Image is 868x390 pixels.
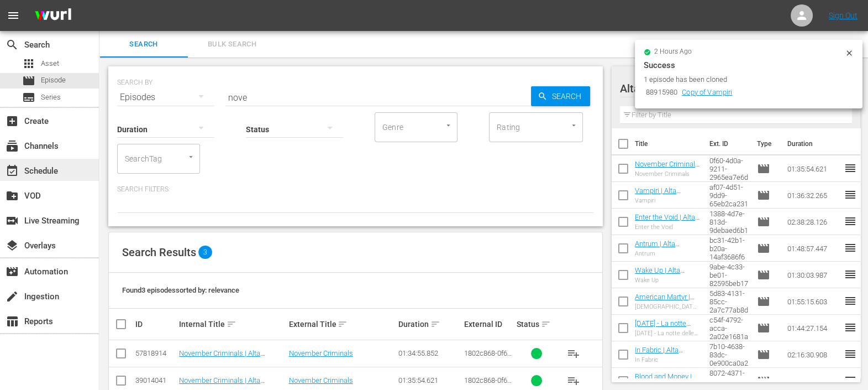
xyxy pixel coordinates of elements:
[705,155,753,182] td: 1802c868-0f60-4d0a-9211-2965ea7e6d8f
[635,223,701,231] div: Enter the Void
[635,277,701,284] div: Wake Up
[635,170,701,178] div: November Criminals
[783,209,844,235] td: 02:38:28.126
[635,250,701,257] div: Antrum
[6,38,19,51] span: Search
[6,265,19,278] span: Automation
[22,74,35,87] span: Episode
[443,120,454,131] button: Open
[179,349,273,374] a: November Criminals | Alta Tensione (10') - Promo Evento WeShort
[844,321,857,334] span: reorder
[644,74,842,85] div: 1 episode has been cloned
[135,320,176,329] div: ID
[22,91,35,104] span: Series
[531,86,590,106] button: Search
[844,241,857,254] span: reorder
[117,82,214,113] div: Episodes
[635,197,701,204] div: Vampiri
[635,346,683,362] a: In Fabric | Alta Tensione (10')
[757,348,770,361] span: Episode
[6,139,19,153] span: Channels
[635,160,699,176] a: November Criminals | Alta Tensione (10')
[783,262,844,288] td: 01:30:03.987
[705,262,753,288] td: edf80ecf-9abe-4c33-be01-82595beb177d
[757,295,770,308] span: Episode
[783,235,844,262] td: 01:48:57.447
[705,209,753,235] td: 273f16d5-1388-4d7e-813d-9debaed6b1c8
[27,3,80,29] img: ans4CAIJ8jUAAAAAAAAAAAAAAAAAAAAAAAAgQb4GAAAAAAAAAAAAAAAAAAAAAAAAJMjXAAAAAAAAAAAAAAAAAAAAAAAAgAT5G...
[635,303,701,310] div: [DEMOGRAPHIC_DATA] Martyr
[288,376,353,384] a: November Criminals
[783,182,844,209] td: 01:36:32.265
[644,85,680,100] td: 88915980
[654,48,692,56] span: 2 hours ago
[41,92,61,103] span: Series
[288,349,353,357] a: November Criminals
[705,235,753,262] td: 34a152e2-bc31-42b1-b20a-14af3686f626
[7,9,20,22] span: menu
[705,182,753,209] td: 1a62d81f-af07-4d51-9dd9-65eb2ca23157
[844,188,857,201] span: reorder
[682,88,732,96] a: Copy of Vampiri
[398,349,461,357] div: 01:34:55.852
[757,189,770,202] span: Episode
[757,162,770,175] span: Episode
[844,294,857,308] span: reorder
[703,128,750,159] th: Ext. ID
[22,57,35,70] span: Asset
[705,288,753,315] td: 0191af94-5d83-4131-85cc-2a7c77ab8d10
[288,318,394,331] div: External Title
[464,320,513,329] div: External ID
[644,59,854,72] div: Success
[635,213,699,230] a: Enter the Void | Alta Tensione (10')
[6,164,19,178] span: Schedule
[757,215,770,228] span: Episode
[757,242,770,255] span: Episode
[6,214,19,227] span: Live Streaming
[117,185,594,194] p: Search Filters:
[41,58,59,69] span: Asset
[635,293,695,309] a: American Martyr | Alta Tensione (10')
[567,374,580,387] span: playlist_add
[705,315,753,341] td: 4d769613-c54f-4792-acca-2a02e1681afc
[179,318,285,331] div: Internal Title
[6,290,19,303] span: Ingestion
[122,246,196,259] span: Search Results
[635,372,696,389] a: Blood and Money | Alta Tensione (10')
[783,315,844,341] td: 01:44:27.154
[6,115,19,128] span: Create
[757,268,770,282] span: Episode
[560,340,587,367] button: playlist_add
[541,319,551,329] span: sort
[569,120,579,131] button: Open
[635,330,701,337] div: [DATE] - La notte delle streghe
[844,268,857,281] span: reorder
[6,239,19,252] span: Overlays
[398,318,461,331] div: Duration
[398,376,461,384] div: 01:35:54.621
[844,347,857,361] span: reorder
[783,288,844,315] td: 01:55:15.603
[6,315,19,328] span: Reports
[757,321,770,335] span: Episode
[829,11,858,20] a: Sign Out
[844,374,857,387] span: reorder
[6,189,19,202] span: VOD
[635,356,701,363] div: In Fabric
[783,155,844,182] td: 01:35:54.621
[548,86,590,106] span: Search
[750,128,781,159] th: Type
[106,38,181,51] span: Search
[194,38,270,51] span: Bulk Search
[135,376,176,384] div: 39014041
[635,240,680,256] a: Antrum | Alta Tensione (10')
[186,152,196,162] button: Open
[635,319,700,344] a: [DATE] - La notte delle streghe (1978) | Alta Tensione (10')
[338,319,348,329] span: sort
[41,75,66,86] span: Episode
[635,266,685,283] a: Wake Up | Alta Tensione (10')
[430,319,440,329] span: sort
[198,246,212,259] span: 3
[783,341,844,368] td: 02:16:30.908
[567,347,580,360] span: playlist_add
